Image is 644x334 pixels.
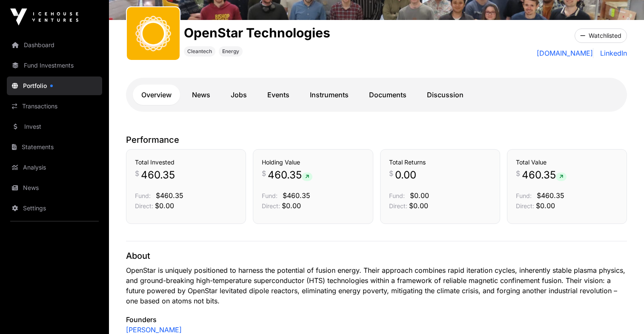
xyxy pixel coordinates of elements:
a: Invest [7,117,102,136]
span: $0.00 [282,201,301,210]
span: $ [262,168,266,178]
a: Discussion [418,85,472,105]
p: Performance [126,134,627,146]
button: Watchlisted [575,28,627,43]
a: Transactions [7,97,102,116]
a: Portfolio [7,76,102,95]
span: Energy [222,48,239,55]
a: Analysis [7,158,102,177]
span: $ [389,168,393,178]
span: 460.35 [141,168,175,182]
a: Overview [133,85,180,105]
p: About [126,250,627,262]
span: 460.35 [522,168,567,182]
a: [DOMAIN_NAME] [537,48,593,58]
span: $0.00 [155,201,174,210]
span: $0.00 [409,201,428,210]
span: $460.35 [283,191,310,200]
a: Fund Investments [7,56,102,75]
a: Instruments [301,85,357,105]
a: LinkedIn [597,48,627,58]
h3: Total Invested [135,158,237,167]
h3: Total Returns [389,158,491,167]
span: Cleantech [187,48,212,55]
span: 0.00 [395,168,416,182]
span: Direct: [516,202,534,209]
a: Documents [361,85,415,105]
a: Events [259,85,298,105]
a: Dashboard [7,36,102,54]
span: $460.35 [537,191,564,200]
span: Direct: [135,202,153,209]
iframe: Chat Widget [601,293,644,334]
a: News [183,85,219,105]
img: Icehouse Ventures Logo [10,8,78,25]
nav: Tabs [133,85,620,105]
span: $ [516,168,520,178]
span: 460.35 [268,168,312,182]
p: OpenStar is uniquely positioned to harness the potential of fusion energy. Their approach combine... [126,265,627,306]
h1: OpenStar Technologies [184,25,330,40]
span: Fund: [262,192,278,199]
a: Jobs [222,85,255,105]
span: Fund: [389,192,405,199]
h3: Total Value [516,158,618,167]
span: $0.00 [410,191,429,200]
span: Direct: [389,202,407,209]
span: Fund: [135,192,151,199]
a: Statements [7,138,102,156]
img: OpenStar.svg [130,11,176,57]
a: Settings [7,199,102,218]
span: $0.00 [536,201,555,210]
h3: Holding Value [262,158,364,167]
span: $ [135,168,139,178]
p: Founders [126,314,627,325]
span: Direct: [262,202,280,209]
a: News [7,178,102,197]
span: Fund: [516,192,532,199]
span: $460.35 [156,191,183,200]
